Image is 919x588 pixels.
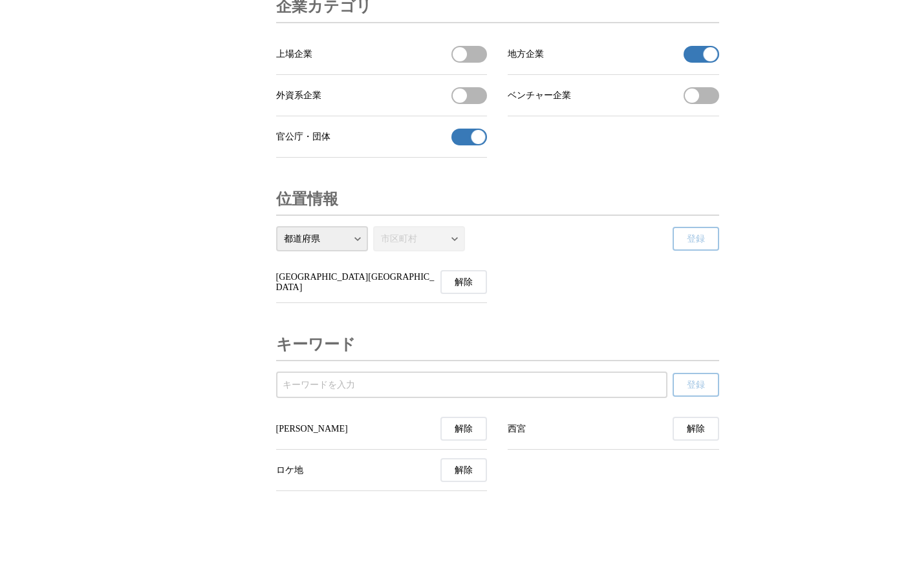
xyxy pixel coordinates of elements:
[276,131,330,143] span: 官公庁・団体
[455,277,473,288] span: 解除
[508,90,571,101] span: ベンチャー企業
[276,272,436,293] span: [GEOGRAPHIC_DATA][GEOGRAPHIC_DATA]
[440,417,487,441] button: 涼宮ハルヒの受信を解除
[276,329,356,360] h3: キーワード
[276,424,348,434] span: [PERSON_NAME]
[440,270,487,294] button: 兵庫県西宮市の受信を解除
[687,423,705,435] span: 解除
[283,378,661,392] input: 受信するキーワードを登録する
[276,48,312,60] span: 上場企業
[373,226,465,251] select: 市区町村
[276,226,368,251] select: 都道府県
[276,465,303,476] span: ロケ地
[673,227,719,251] button: 登録
[455,465,473,476] span: 解除
[276,184,338,215] h3: 位置情報
[508,48,544,60] span: 地方企業
[687,379,705,391] span: 登録
[508,423,526,435] span: 西宮
[276,90,321,101] span: 外資系企業
[455,423,473,435] span: 解除
[687,233,705,245] span: 登録
[673,373,719,397] button: 登録
[440,458,487,482] button: ロケ地の受信を解除
[673,417,719,441] button: 西宮の受信を解除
